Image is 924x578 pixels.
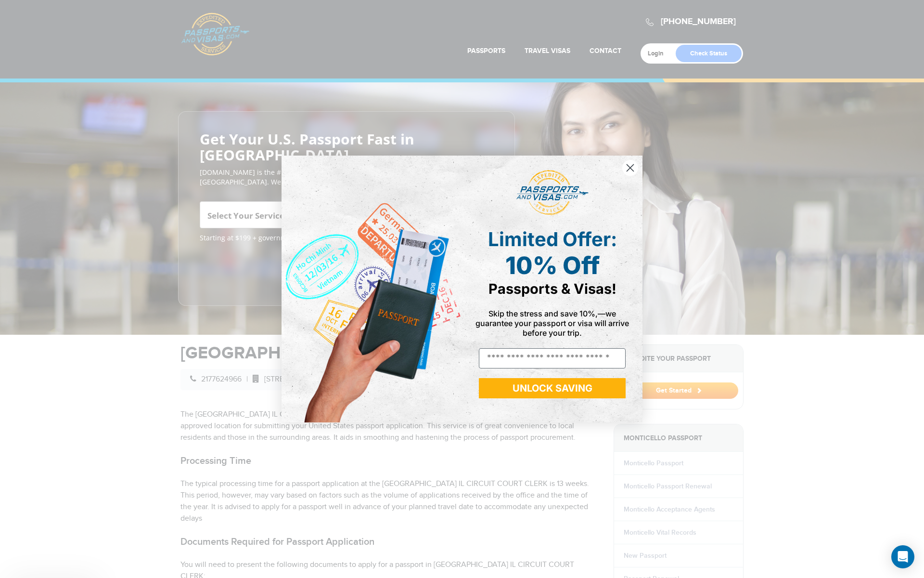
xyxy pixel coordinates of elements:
[282,156,462,422] img: de9cda0d-0715-46ca-9a25-073762a91ba7.png
[622,159,639,176] button: Close dialog
[479,378,626,398] button: UNLOCK SAVING
[488,280,616,297] span: Passports & Visas!
[891,545,914,568] div: Open Intercom Messenger
[516,170,589,215] img: passports and visas
[488,227,617,251] span: Limited Offer:
[505,251,600,280] span: 10% Off
[475,309,629,338] span: Skip the stress and save 10%,—we guarantee your passport or visa will arrive before your trip.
